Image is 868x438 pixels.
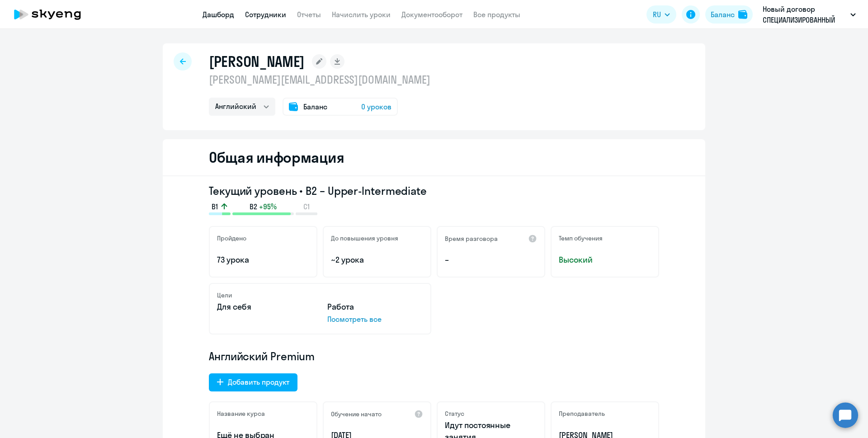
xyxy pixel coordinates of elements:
[297,10,321,19] a: Отчеты
[559,234,603,242] h5: Темп обучения
[217,301,313,313] p: Для себя
[303,101,327,112] span: Баланс
[711,9,735,20] div: Баланс
[331,254,423,266] p: ~2 урока
[209,72,430,87] p: [PERSON_NAME][EMAIL_ADDRESS][DOMAIN_NAME]
[327,314,423,325] p: Посмотреть все
[259,202,277,212] span: +95%
[331,234,398,242] h5: До повышения уровня
[217,291,232,299] h5: Цели
[228,377,289,387] div: Добавить продукт
[327,301,423,313] p: Работа
[445,254,537,266] p: –
[250,202,257,212] span: B2
[209,373,297,391] button: Добавить продукт
[203,10,234,19] a: Дашборд
[401,10,462,19] a: Документооборот
[559,410,605,418] h5: Преподаватель
[212,202,218,212] span: B1
[445,235,498,243] h5: Время разговора
[217,410,265,418] h5: Название курса
[473,10,520,19] a: Все продукты
[763,4,847,25] p: Новый договор СПЕЦИАЛИЗИРОВАННЫЙ ДЕПОЗИТАРИЙ ИНФИНИТУМ, СПЕЦИАЛИЗИРОВАННЫЙ ДЕПОЗИТАРИЙ ИНФИНИТУМ, АО
[758,4,860,25] button: Новый договор СПЕЦИАЛИЗИРОВАННЫЙ ДЕПОЗИТАРИЙ ИНФИНИТУМ, СПЕЦИАЛИЗИРОВАННЫЙ ДЕПОЗИТАРИЙ ИНФИНИТУМ, АО
[209,52,305,71] h1: [PERSON_NAME]
[217,254,309,266] p: 73 урока
[646,5,676,24] button: RU
[209,184,659,198] h3: Текущий уровень • B2 – Upper-Intermediate
[445,410,464,418] h5: Статус
[738,10,747,19] img: balance
[332,10,391,19] a: Начислить уроки
[559,254,651,266] span: Высокий
[361,101,392,112] span: 0 уроков
[245,10,286,19] a: Сотрудники
[209,349,315,363] span: Английский Premium
[705,5,753,24] button: Балансbalance
[331,410,382,418] h5: Обучение начато
[209,148,344,166] h2: Общая информация
[303,202,310,212] span: C1
[217,234,246,242] h5: Пройдено
[653,9,661,20] span: RU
